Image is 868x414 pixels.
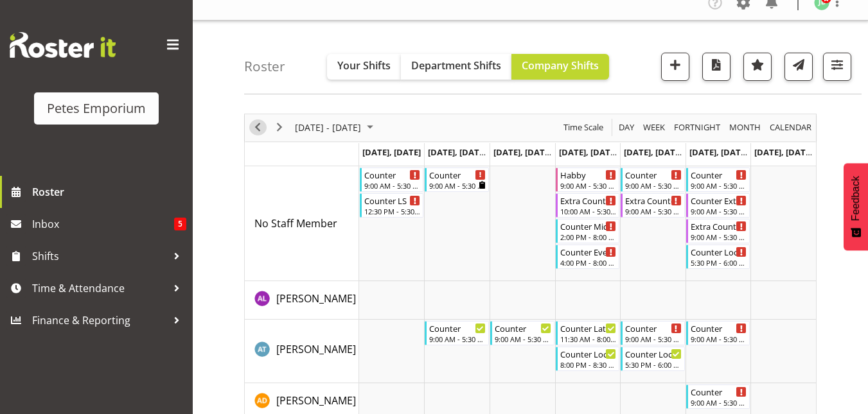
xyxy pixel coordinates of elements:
button: Timeline Day [617,119,637,135]
button: Next [271,119,288,135]
div: 9:00 AM - 5:30 PM [429,334,486,344]
button: Send a list of all shifts for the selected filtered period to all rostered employees. [784,53,813,81]
div: Alex-Micheal Taniwha"s event - Counter Late Shift Begin From Thursday, August 14, 2025 at 11:30:0... [556,321,620,345]
div: previous period [247,114,269,141]
div: Counter [429,168,486,181]
div: 9:00 AM - 5:30 PM [691,206,747,216]
div: No Staff Member"s event - Counter Lock Up Begin From Saturday, August 16, 2025 at 5:30:00 PM GMT+... [686,245,750,269]
div: 11:30 AM - 8:00 PM [560,334,617,344]
span: No Staff Member [254,216,337,230]
div: Counter Lock Up [560,347,617,360]
span: [DATE], [DATE] [624,146,682,158]
div: Alex-Micheal Taniwha"s event - Counter Begin From Wednesday, August 13, 2025 at 9:00:00 AM GMT+12... [490,321,554,345]
div: Counter LS [364,194,421,207]
div: Habby [560,168,617,181]
div: No Staff Member"s event - Counter Mid/late Shift Begin From Thursday, August 14, 2025 at 2:00:00 ... [556,219,620,243]
div: No Staff Member"s event - Counter LS Begin From Monday, August 11, 2025 at 12:30:00 PM GMT+12:00 ... [360,193,424,218]
div: Alex-Micheal Taniwha"s event - Counter Begin From Saturday, August 16, 2025 at 9:00:00 AM GMT+12:... [686,321,750,345]
div: Counter Mid/late Shift [560,220,617,232]
span: Week [642,119,666,135]
button: Timeline Week [641,119,668,135]
span: [DATE], [DATE] [493,146,552,158]
div: No Staff Member"s event - Counter Begin From Tuesday, August 12, 2025 at 9:00:00 AM GMT+12:00 End... [425,168,489,192]
div: Counter [364,168,421,181]
button: Download a PDF of the roster according to the set date range. [702,53,731,81]
div: Extra Counter [691,220,747,232]
div: 5:30 PM - 6:00 PM [691,257,747,268]
div: 8:00 PM - 8:30 PM [560,359,617,370]
div: No Staff Member"s event - Counter Begin From Friday, August 15, 2025 at 9:00:00 AM GMT+12:00 Ends... [621,168,685,192]
button: August 2025 [293,119,379,135]
button: Previous [249,119,267,135]
button: Timeline Month [727,119,763,135]
span: Finance & Reporting [32,311,167,330]
span: Time & Attendance [32,279,167,298]
div: Counter [691,168,747,181]
div: Counter Late Shift [560,322,617,334]
div: Counter Extra [691,194,747,207]
span: [PERSON_NAME] [276,342,356,356]
div: Counter [625,322,682,334]
div: No Staff Member"s event - Counter Extra Begin From Saturday, August 16, 2025 at 9:00:00 AM GMT+12... [686,193,750,218]
div: 9:00 AM - 5:30 PM [691,334,747,344]
div: Extra Counter [625,194,682,207]
div: 9:00 AM - 5:30 PM [691,180,747,191]
div: Alex-Micheal Taniwha"s event - Counter Begin From Friday, August 15, 2025 at 9:00:00 AM GMT+12:00... [621,321,685,345]
div: Counter [625,168,682,181]
div: Counter Lock Up [691,245,747,258]
span: Feedback [850,176,862,221]
span: [DATE] - [DATE] [294,119,362,135]
button: Month [768,119,814,135]
span: Department Shifts [411,58,501,73]
div: Counter [691,322,747,334]
span: Shifts [32,246,167,266]
div: Alex-Micheal Taniwha"s event - Counter Lock Up Begin From Friday, August 15, 2025 at 5:30:00 PM G... [621,347,685,371]
div: Counter [429,322,486,334]
span: [DATE], [DATE] [559,146,617,158]
div: No Staff Member"s event - Habby Begin From Thursday, August 14, 2025 at 9:00:00 AM GMT+12:00 Ends... [556,168,620,192]
div: 9:00 AM - 5:30 PM [691,232,747,242]
h4: Roster [244,59,285,74]
div: No Staff Member"s event - Extra Counter Begin From Friday, August 15, 2025 at 9:00:00 AM GMT+12:0... [621,193,685,218]
div: Amelia Denz"s event - Counter Begin From Saturday, August 16, 2025 at 9:00:00 AM GMT+12:00 Ends A... [686,384,750,409]
span: Roster [32,182,186,202]
div: 9:00 AM - 5:30 PM [364,180,421,191]
div: No Staff Member"s event - Counter Begin From Monday, August 11, 2025 at 9:00:00 AM GMT+12:00 Ends... [360,168,424,192]
a: [PERSON_NAME] [276,341,356,357]
button: Feedback - Show survey [844,163,868,250]
span: Month [728,119,762,135]
a: [PERSON_NAME] [276,291,356,306]
td: Abigail Lane resource [245,281,359,320]
span: Company Shifts [522,58,599,73]
div: Extra Counter [560,194,617,207]
div: 5:30 PM - 6:00 PM [625,359,682,370]
td: Alex-Micheal Taniwha resource [245,320,359,383]
button: Your Shifts [327,54,401,80]
span: [DATE], [DATE] [362,146,421,158]
div: Alex-Micheal Taniwha"s event - Counter Begin From Tuesday, August 12, 2025 at 9:00:00 AM GMT+12:0... [425,321,489,345]
span: calendar [768,119,813,135]
a: No Staff Member [254,216,337,231]
span: Time Scale [562,119,605,135]
div: Petes Emporium [47,99,146,118]
div: 12:30 PM - 5:30 PM [364,206,421,216]
button: Add a new shift [661,53,689,81]
div: 9:00 AM - 5:30 PM [429,180,486,191]
button: Fortnight [672,119,723,135]
button: Highlight an important date within the roster. [743,53,772,81]
div: No Staff Member"s event - Extra Counter Begin From Saturday, August 16, 2025 at 9:00:00 AM GMT+12... [686,219,750,243]
button: Department Shifts [401,54,511,80]
span: [DATE], [DATE] [689,146,748,158]
div: Counter [495,322,551,334]
div: next period [269,114,290,141]
td: No Staff Member resource [245,166,359,281]
span: Fortnight [673,119,722,135]
div: 4:00 PM - 8:00 PM [560,257,617,268]
div: No Staff Member"s event - Extra Counter Begin From Thursday, August 14, 2025 at 10:00:00 AM GMT+1... [556,193,620,218]
span: Your Shifts [337,58,391,73]
button: Time Scale [562,119,606,135]
a: [PERSON_NAME] [276,393,356,408]
button: Company Shifts [511,54,609,80]
div: Counter Evening [560,245,617,258]
div: No Staff Member"s event - Counter Evening Begin From Thursday, August 14, 2025 at 4:00:00 PM GMT+... [556,245,620,269]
